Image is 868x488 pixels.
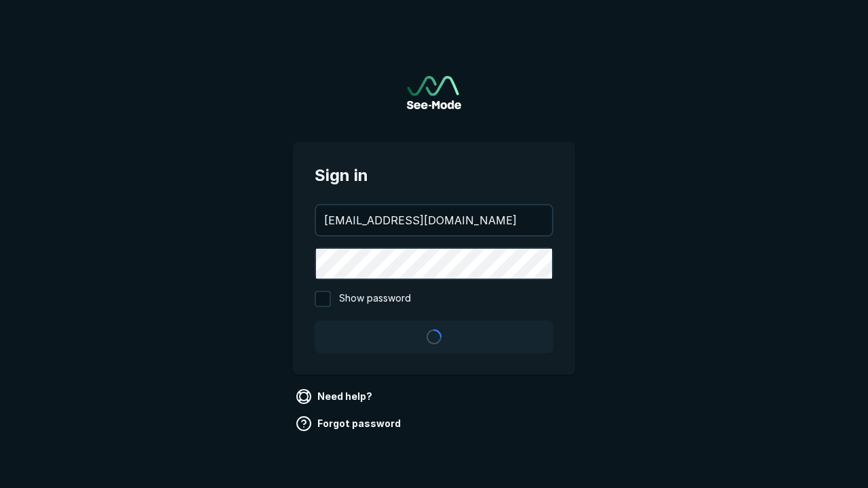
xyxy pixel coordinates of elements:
span: Sign in [315,163,553,188]
a: Go to sign in [407,76,461,109]
input: your@email.com [316,205,552,235]
span: Show password [339,291,411,307]
a: Forgot password [293,413,406,434]
img: See-Mode Logo [407,76,461,109]
a: Need help? [293,386,378,407]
